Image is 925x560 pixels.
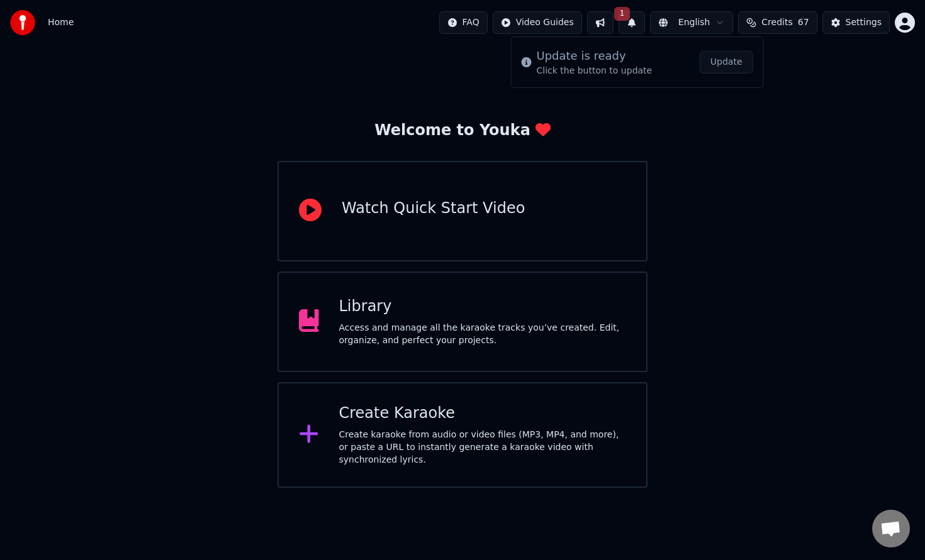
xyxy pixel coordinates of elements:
span: Credits [761,16,792,29]
div: Access and manage all the karaoke tracks you’ve created. Edit, organize, and perfect your projects. [339,322,627,347]
div: Click the button to update [537,65,653,77]
div: Update is ready [537,47,653,65]
div: Library [339,297,627,317]
span: Home [48,16,74,29]
button: 1 [619,11,645,34]
button: Video Guides [493,11,582,34]
span: 67 [798,16,809,29]
a: Open chat [872,510,910,547]
span: 1 [614,7,631,21]
div: Create karaoke from audio or video files (MP3, MP4, and more), or paste a URL to instantly genera... [339,429,627,466]
img: youka [10,10,35,35]
button: Update [700,51,753,74]
div: Watch Quick Start Video [342,199,525,219]
button: Credits67 [738,11,817,34]
button: Settings [822,11,890,34]
div: Welcome to Youka [374,121,551,141]
nav: breadcrumb [48,16,74,29]
div: Create Karaoke [339,404,627,424]
button: FAQ [439,11,488,34]
div: Settings [846,16,882,29]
